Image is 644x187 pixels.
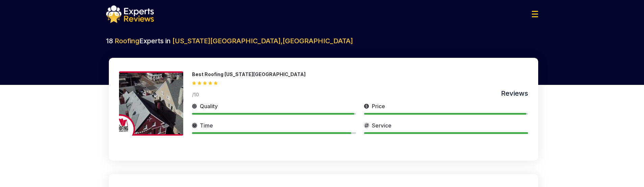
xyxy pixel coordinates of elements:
span: Service [372,121,391,130]
span: Roofing [115,37,139,45]
span: /10 [192,92,199,97]
span: [US_STATE][GEOGRAPHIC_DATA] , [GEOGRAPHIC_DATA] [172,37,353,45]
img: slider icon [192,121,197,130]
span: Quality [200,102,218,110]
img: logo [106,5,154,23]
span: Reviews [501,89,528,97]
span: Time [200,121,213,130]
img: Menu Icon [532,11,538,17]
img: slider icon [364,102,369,110]
img: slider icon [364,121,369,130]
h2: 18 Experts in [106,36,538,46]
img: 175188558380285.jpeg [119,71,183,136]
span: Price [372,102,385,110]
img: slider icon [192,102,197,110]
p: Best Roofing [US_STATE][GEOGRAPHIC_DATA] [192,71,306,77]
